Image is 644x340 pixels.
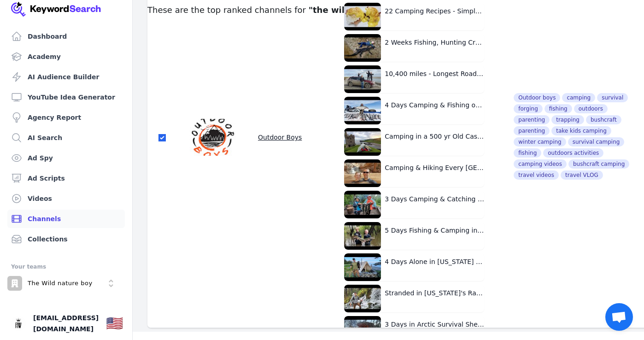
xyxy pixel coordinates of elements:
[514,104,542,113] span: forging
[106,314,123,333] button: 🇺🇸
[568,159,629,169] span: bushcraft camping
[33,312,99,334] span: [EMAIL_ADDRESS][DOMAIN_NAME]
[258,134,302,141] span: Outdoor Boys
[514,137,566,147] span: winter camping
[7,276,22,291] img: The Wild nature boy
[544,104,572,113] span: fishing
[11,316,26,331] button: Open user button
[514,170,559,180] span: travel videos
[28,279,93,287] p: The Wild nature boy
[158,134,166,141] input: Toggle Row Selected
[7,108,125,127] a: Agency Report
[309,5,409,15] span: " the wild nature boy "
[11,316,26,331] img: Rich Wealthy
[7,149,125,167] a: Ad Spy
[11,2,101,17] img: Your Company
[586,115,621,124] span: bushcraft
[7,210,125,228] a: Channels
[514,159,567,169] span: camping videos
[562,93,595,102] span: camping
[7,169,125,188] a: Ad Scripts
[597,93,628,102] span: survival
[561,170,603,180] span: travel VLOG
[7,230,125,248] a: Collections
[190,119,236,156] img: AKedOLSDOYR76aWoxhSBeBR1SWSrac6GBGi5eVD6Ooe8MA=s88-c-k-c0x00ffffff-no-rj
[551,126,611,135] span: take kids camping
[568,137,625,147] span: survival camping
[514,126,550,135] span: parenting
[106,315,123,332] div: 🇺🇸
[551,115,584,124] span: trapping
[514,93,560,102] span: Outdoor boys
[7,27,125,46] a: Dashboard
[7,47,125,66] a: Academy
[7,88,125,106] a: YouTube Idea Generator
[514,115,550,124] span: parenting
[514,148,541,158] span: fishing
[7,68,125,86] a: AI Audience Builder
[605,303,633,331] a: Open chat
[543,148,603,158] span: outdoors activities
[147,4,409,17] div: These are the top ranked channels for
[574,104,608,113] span: outdoors
[7,189,125,208] a: Videos
[11,261,121,272] div: Your teams
[7,276,118,291] button: Open organization switcher
[7,129,125,147] a: AI Search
